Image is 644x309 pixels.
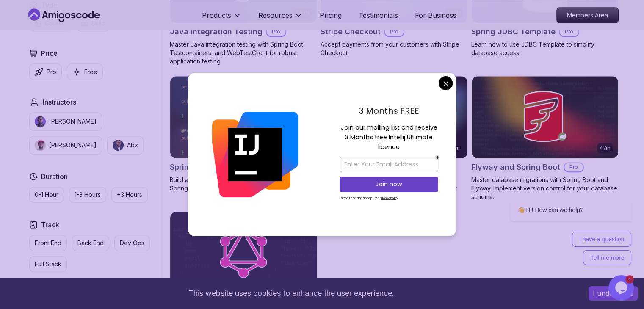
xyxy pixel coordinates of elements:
p: 1-3 Hours [75,190,101,199]
a: Pricing [320,10,342,20]
img: instructor img [113,140,124,151]
p: +3 Hours [117,190,142,199]
p: Free [84,68,97,76]
button: Resources [258,10,303,27]
button: Back End [72,235,109,251]
button: 1-3 Hours [69,187,106,203]
p: Pro [47,68,56,76]
button: Free [67,63,103,80]
h2: Flyway and Spring Boot [471,161,560,173]
p: Members Area [557,8,618,23]
p: Full Stack [35,260,61,268]
p: Back End [77,239,104,247]
a: Members Area [556,7,619,23]
h2: Track [41,220,59,230]
p: Front End [35,239,61,247]
a: Flyway and Spring Boot card47mFlyway and Spring BootProMaster database migrations with Spring Boo... [471,76,619,201]
button: Products [202,10,241,27]
h2: Spring Boot Product API [170,161,260,173]
p: Pro [385,28,404,36]
a: For Business [415,10,456,20]
p: [PERSON_NAME] [49,117,97,126]
img: instructor img [35,116,46,127]
button: Pro [29,63,62,80]
a: Testimonials [359,10,398,20]
button: instructor img[PERSON_NAME] [29,112,102,131]
h2: Duration [41,171,68,182]
button: instructor imgAbz [107,136,144,154]
img: Spring Boot Product API card [170,76,317,158]
img: Spring for GraphQL card [170,212,317,294]
p: Abz [127,141,138,149]
img: instructor img [35,140,46,151]
p: 0-1 Hour [35,190,58,199]
h2: Java Integration Testing [170,26,263,38]
h2: Instructors [43,97,76,107]
p: Accept payments from your customers with Stripe Checkout. [321,40,468,57]
button: Dev Ops [114,235,150,251]
p: Dev Ops [120,239,144,247]
p: [PERSON_NAME] [49,141,97,149]
iframe: chat widget [608,275,636,301]
h2: Stripe Checkout [321,26,381,38]
p: Master database migrations with Spring Boot and Flyway. Implement version control for your databa... [471,176,619,201]
p: Pro [560,28,578,36]
p: Learn how to use JDBC Template to simplify database access. [471,40,619,57]
button: Front End [29,235,67,251]
h2: Price [41,48,58,58]
div: This website uses cookies to enhance the user experience. [6,284,576,303]
p: Pro [267,28,285,36]
p: Master Java integration testing with Spring Boot, Testcontainers, and WebTestClient for robust ap... [170,40,317,66]
button: instructor img[PERSON_NAME] [29,136,102,154]
img: Flyway and Spring Boot card [472,76,618,158]
p: Build a fully functional Product API from scratch with Spring Boot. [170,176,317,193]
p: Resources [258,10,293,20]
button: Accept cookies [589,286,638,301]
h2: Spring JDBC Template [471,26,556,38]
button: Full Stack [29,256,67,272]
iframe: chat widget [483,132,636,271]
button: +3 Hours [111,187,148,203]
button: 0-1 Hour [29,187,64,203]
p: Products [202,10,231,20]
a: Spring Boot Product API card2.09hSpring Boot Product APIProBuild a fully functional Product API f... [170,76,317,193]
